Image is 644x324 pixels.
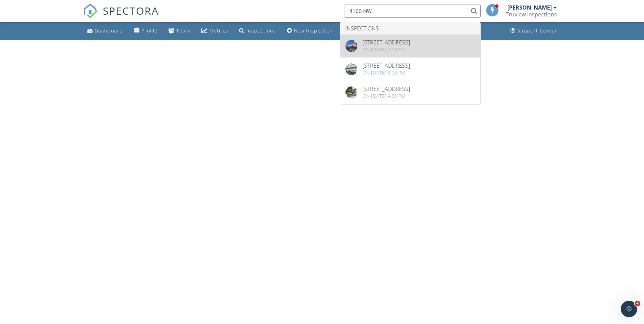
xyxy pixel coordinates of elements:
[103,3,159,18] span: SPECTORA
[635,301,640,306] span: 4
[284,25,336,37] a: New Inspection
[246,27,276,34] div: Inspections
[362,70,410,76] div: On [DATE] 4:00 pm
[131,25,160,37] a: Company Profile
[508,25,560,37] a: Support Center
[362,47,410,52] div: On [DATE] 9:00 am
[209,27,228,34] div: Metrics
[362,63,410,68] div: [STREET_ADDRESS]
[344,4,481,18] input: Search everything...
[198,25,231,37] a: Metrics
[507,4,552,11] div: [PERSON_NAME]
[141,27,157,34] div: Profile
[340,22,480,35] li: Inspections
[340,81,480,104] a: [STREET_ADDRESS] On [DATE] 4:30 pm
[83,9,159,24] a: SPECTORA
[176,27,190,34] div: Team
[95,27,123,34] div: Dashboard
[340,58,480,81] a: [STREET_ADDRESS] On [DATE] 4:00 pm
[517,27,557,34] div: Support Center
[345,63,357,75] img: cover.jpg
[621,301,637,317] iframe: Intercom live chat
[362,93,410,99] div: On [DATE] 4:30 pm
[506,11,557,18] div: Truview Inspections
[166,25,193,37] a: Team
[362,40,410,45] div: [STREET_ADDRESS]
[84,25,126,37] a: Dashboard
[83,3,98,18] img: The Best Home Inspection Software - Spectora
[362,86,410,92] div: [STREET_ADDRESS]
[236,25,279,37] a: Inspections
[294,27,333,34] div: New Inspection
[345,40,357,52] img: 9563495%2Fcover_photos%2FwPtyS1LziH4gBKaFbx3K%2Foriginal.jpeg
[340,35,480,57] a: [STREET_ADDRESS] On [DATE] 9:00 am
[345,86,357,98] img: cover.jpg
